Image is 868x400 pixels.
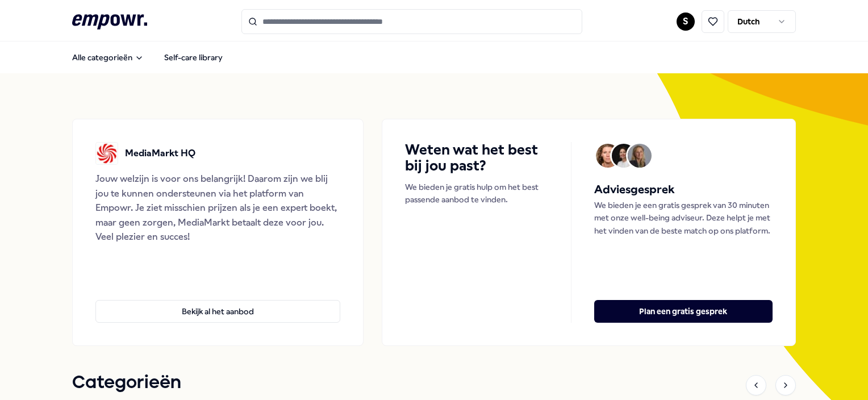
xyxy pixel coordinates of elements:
button: Alle categorieën [63,46,153,69]
p: We bieden je gratis hulp om het best passende aanbod te vinden. [405,181,548,206]
p: We bieden je een gratis gesprek van 30 minuten met onze well-being adviseur. Deze helpt je met he... [594,199,773,237]
nav: Main [63,46,232,69]
div: Jouw welzijn is voor ons belangrijk! Daarom zijn we blij jou te kunnen ondersteunen via het platf... [95,172,340,244]
button: Plan een gratis gesprek [594,300,773,323]
img: Avatar [596,144,620,168]
h4: Weten wat het best bij jou past? [405,142,548,174]
a: Bekijk al het aanbod [95,282,340,323]
h1: Categorieën [72,369,181,397]
img: MediaMarkt HQ [95,142,118,165]
button: S [677,13,695,31]
img: Avatar [612,144,636,168]
button: Bekijk al het aanbod [95,300,340,323]
img: Avatar [628,144,652,168]
input: Search for products, categories or subcategories [241,9,582,34]
p: MediaMarkt HQ [125,146,195,161]
h5: Adviesgesprek [594,181,773,199]
a: Self-care library [155,46,232,69]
